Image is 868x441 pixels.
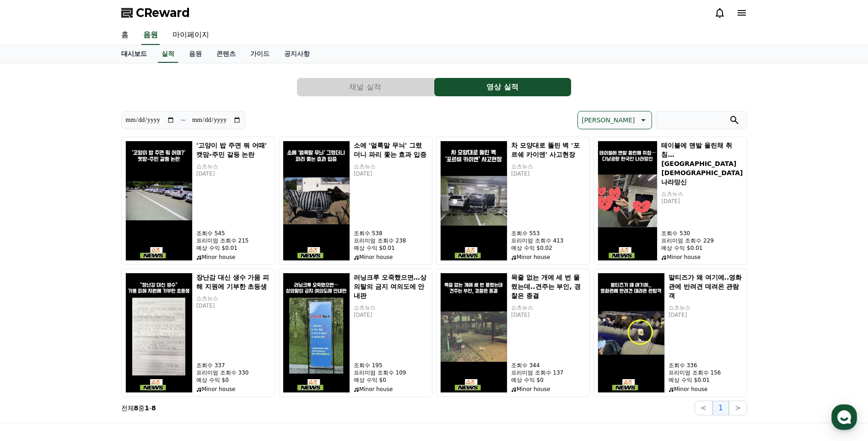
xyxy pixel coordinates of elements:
[669,311,743,319] p: [DATE]
[669,376,743,384] p: 예상 수익 $0.01
[196,295,271,302] p: 쇼츠뉴스
[196,237,271,244] p: 프리미엄 조회수 215
[712,401,729,415] button: 1
[125,273,193,393] img: 장난감 대신 생수 가뭄 피해 지원에 기부한 초등생
[669,386,743,393] p: Minor house
[354,362,428,369] p: 조회수 195
[125,141,193,261] img: '고양이 밥 주면 뭐 어때' 캣맘-주민 갈등 논란
[136,6,190,20] span: CReward
[196,254,271,261] p: Minor house
[669,369,743,376] p: 프리미엄 조회수 156
[661,230,743,237] p: 조회수 530
[436,137,590,265] button: 차 모양대로 뚫린 벽 '포르쉐 카이엔' 사고현장 차 모양대로 뚫린 벽 '포르쉐 카이엔' 사고현장 쇼츠뉴스 [DATE] 조회수 553 프리미엄 조회수 413 예상 수익 $0.0...
[141,304,152,312] span: 설정
[354,237,428,244] p: 프리미엄 조회수 238
[511,237,586,244] p: 프리미엄 조회수 413
[577,111,652,129] button: [PERSON_NAME]
[283,141,350,261] img: 소에 '얼룩말 무늬' 그렸더니 파리 쫓는 효과 입증
[354,369,428,376] p: 프리미엄 조회수 109
[661,254,743,261] p: Minor house
[165,26,216,45] a: 마이페이지
[511,254,586,261] p: Minor house
[669,273,743,300] h5: 말티즈가 왜 여기에..영화관에 반려견 데려온 관람객
[593,137,747,265] button: 테이블에 맨발 올린채 취침…다낭공항 한국인 나라망신 테이블에 맨발 올린채 취침…[GEOGRAPHIC_DATA] [DEMOGRAPHIC_DATA] 나라망신 쇼츠뉴스 [DATE]...
[354,141,428,159] h5: 소에 '얼룩말 무늬' 그렸더니 파리 쫓는 효과 입증
[182,45,209,63] a: 음원
[354,163,428,170] p: 쇼츠뉴스
[582,114,635,127] p: [PERSON_NAME]
[279,269,432,397] button: 러닝크루 오죽했으면…상의탈의 금지 여의도에 안내판 러닝크루 오죽했으면…상의탈의 금지 여의도에 안내판 쇼츠뉴스 [DATE] 조회수 195 프리미엄 조회수 109 예상 수익 $0...
[141,26,160,45] a: 음원
[511,362,586,369] p: 조회수 344
[196,376,271,384] p: 예상 수익 $0
[669,304,743,311] p: 쇼츠뉴스
[196,244,271,252] p: 예상 수익 $0.01
[243,45,277,63] a: 가이드
[354,244,428,252] p: 예상 수익 $0.01
[209,45,243,63] a: 콘텐츠
[196,362,271,369] p: 조회수 337
[121,403,156,413] p: 전체 중 -
[196,369,271,376] p: 프리미엄 조회수 330
[434,78,571,96] a: 영상 실적
[354,304,428,311] p: 쇼츠뉴스
[440,141,507,261] img: 차 모양대로 뚫린 벽 '포르쉐 카이엔' 사고현장
[297,78,434,96] button: 채널 실적
[593,269,747,397] button: 말티즈가 왜 여기에..영화관에 반려견 데려온 관람객 말티즈가 왜 여기에..영화관에 반려견 데려온 관람객 쇼츠뉴스 [DATE] 조회수 336 프리미엄 조회수 156 예상 수익 ...
[60,291,118,314] a: 대화
[511,163,586,170] p: 쇼츠뉴스
[511,369,586,376] p: 프리미엄 조회수 137
[436,269,590,397] button: 목줄 없는 개에 세 번 물렸는데..견주는 부인, 경찰은 종결 목줄 없는 개에 세 번 물렸는데..견주는 부인, 경찰은 종결 쇼츠뉴스 [DATE] 조회수 344 프리미엄 조회수 ...
[196,141,271,159] h5: '고양이 밥 주면 뭐 어때' 캣맘-주민 갈등 논란
[29,304,34,312] span: 홈
[354,386,428,393] p: Minor house
[511,376,586,384] p: 예상 수익 $0
[3,291,60,314] a: 홈
[434,78,571,96] button: 영상 실적
[279,137,432,265] button: 소에 '얼룩말 무늬' 그렸더니 파리 쫓는 효과 입증 소에 '얼룩말 무늬' 그렸더니 파리 쫓는 효과 입증 쇼츠뉴스 [DATE] 조회수 538 프리미엄 조회수 238 예상 수익 ...
[661,198,743,205] p: [DATE]
[354,230,428,237] p: 조회수 538
[196,230,271,237] p: 조회수 545
[598,273,665,393] img: 말티즈가 왜 여기에..영화관에 반려견 데려온 관람객
[121,269,275,397] button: 장난감 대신 생수 가뭄 피해 지원에 기부한 초등생 장난감 대신 생수 가뭄 피해 지원에 기부한 초등생 쇼츠뉴스 [DATE] 조회수 337 프리미엄 조회수 330 예상 수익 $0...
[196,273,271,291] h5: 장난감 대신 생수 가뭄 피해 지원에 기부한 초등생
[511,230,586,237] p: 조회수 553
[145,404,149,412] strong: 1
[121,6,190,20] a: CReward
[354,311,428,319] p: [DATE]
[158,45,178,63] a: 실적
[84,305,95,312] span: 대화
[277,45,317,63] a: 공지사항
[114,26,136,45] a: 홈
[354,273,428,300] h5: 러닝크루 오죽했으면…상의탈의 금지 여의도에 안내판
[134,404,139,412] strong: 8
[511,311,586,319] p: [DATE]
[661,244,743,252] p: 예상 수익 $0.01
[669,362,743,369] p: 조회수 336
[354,170,428,177] p: [DATE]
[196,386,271,393] p: Minor house
[661,141,743,187] h5: 테이블에 맨발 올린채 취침…[GEOGRAPHIC_DATA] [DEMOGRAPHIC_DATA] 나라망신
[354,254,428,261] p: Minor house
[695,401,712,415] button: <
[118,291,176,314] a: 설정
[511,304,586,311] p: 쇼츠뉴스
[511,141,586,159] h5: 차 모양대로 뚫린 벽 '포르쉐 카이엔' 사고현장
[283,273,350,393] img: 러닝크루 오죽했으면…상의탈의 금지 여의도에 안내판
[151,404,156,412] strong: 8
[661,190,743,198] p: 쇼츠뉴스
[511,170,586,177] p: [DATE]
[511,244,586,252] p: 예상 수익 $0.02
[196,170,271,177] p: [DATE]
[121,137,275,265] button: '고양이 밥 주면 뭐 어때' 캣맘-주민 갈등 논란 '고양이 밥 주면 뭐 어때' 캣맘-주민 갈등 논란 쇼츠뉴스 [DATE] 조회수 545 프리미엄 조회수 215 예상 수익 $0...
[661,237,743,244] p: 프리미엄 조회수 229
[354,376,428,384] p: 예상 수익 $0
[598,141,658,261] img: 테이블에 맨발 올린채 취침…다낭공항 한국인 나라망신
[511,386,586,393] p: Minor house
[440,273,507,393] img: 목줄 없는 개에 세 번 물렸는데..견주는 부인, 경찰은 종결
[729,401,747,415] button: >
[511,273,586,300] h5: 목줄 없는 개에 세 번 물렸는데..견주는 부인, 경찰은 종결
[196,302,271,309] p: [DATE]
